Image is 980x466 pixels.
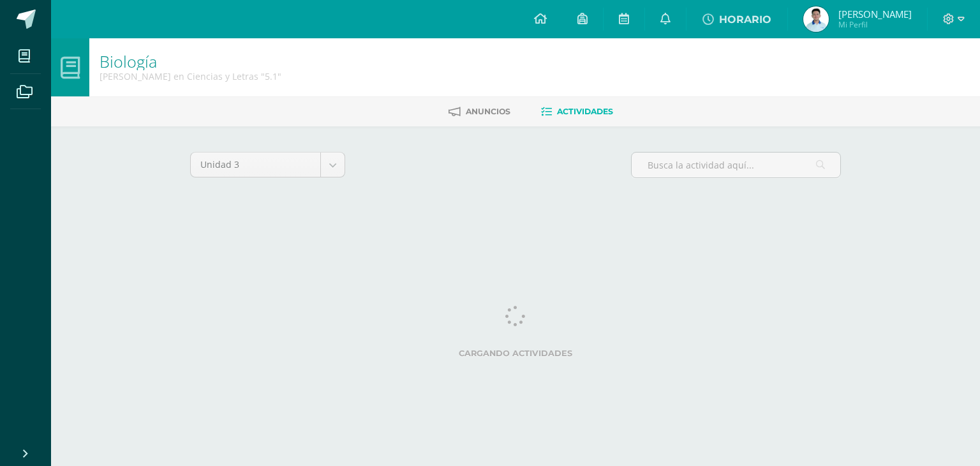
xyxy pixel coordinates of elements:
span: Mi Perfil [838,19,912,30]
input: Busca la actividad aquí... [632,153,840,177]
span: Actividades [557,107,613,116]
a: Biología [100,50,157,72]
a: Actividades [541,101,613,122]
a: Unidad 3 [191,153,345,177]
span: Anuncios [466,107,510,116]
label: Cargando actividades [190,349,841,358]
span: HORARIO [719,13,771,26]
span: [PERSON_NAME] [838,8,912,20]
div: Quinto Bachillerato en Ciencias y Letras '5.1' [100,70,281,82]
a: Anuncios [449,101,510,122]
h1: Biología [100,52,281,70]
span: Unidad 3 [200,153,311,177]
img: c51e7016b353f50c1cab39c14649eb89.png [803,6,829,32]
